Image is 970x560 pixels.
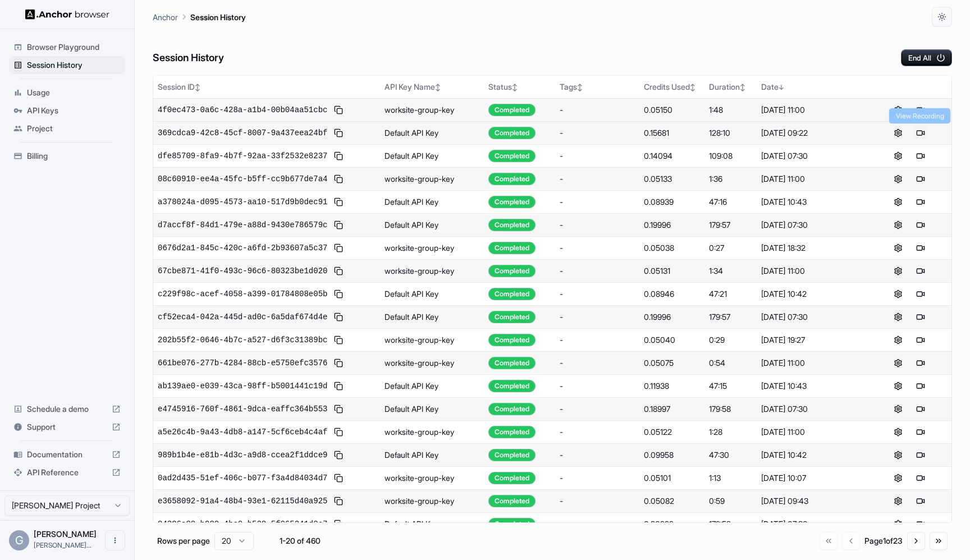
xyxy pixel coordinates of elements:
div: - [560,403,635,415]
td: worksite-group-key [380,98,484,121]
h6: Session History [153,50,224,66]
td: Default API Key [380,121,484,144]
td: Default API Key [380,443,484,466]
div: 0.20999 [644,518,700,530]
span: 202b55f2-0646-4b7c-a527-d6f3c31389bc [158,334,327,346]
div: Completed [488,196,536,208]
div: 1:48 [709,104,753,116]
span: ↕ [740,83,745,91]
td: worksite-group-key [380,351,484,374]
div: View Recording [889,108,951,124]
span: Greg Miller [34,529,97,539]
div: 0:59 [709,495,753,507]
span: Billing [27,150,121,162]
div: Completed [488,173,536,185]
div: 47:15 [709,380,753,392]
td: Default API Key [380,374,484,397]
span: 989b1b4e-e81b-4d3c-a9d8-ccea2f1ddce9 [158,449,327,461]
div: [DATE] 18:32 [761,242,862,254]
div: 0.18997 [644,403,700,415]
div: - [560,426,635,438]
div: 0.05131 [644,265,700,277]
div: - [560,127,635,139]
div: 0.05038 [644,242,700,254]
div: [DATE] 10:42 [761,288,862,300]
div: Completed [488,242,536,254]
span: 661be076-277b-4284-88cb-e5750efc3576 [158,357,327,369]
div: [DATE] 10:07 [761,472,862,484]
div: Date [761,81,862,93]
div: Project [9,120,125,137]
div: Browser Playground [9,38,125,56]
span: e4745916-760f-4861-9dca-eaffc364b553 [158,403,327,415]
p: Session History [190,11,246,23]
div: Billing [9,147,125,165]
td: Default API Key [380,190,484,213]
div: Completed [488,472,536,484]
div: 0.05075 [644,357,700,369]
div: 0.05082 [644,495,700,507]
div: 0.19996 [644,219,700,231]
div: - [560,334,635,346]
span: ab139ae0-e039-43ca-98ff-b5001441c19d [158,380,327,392]
nav: breadcrumb [153,11,246,23]
div: - [560,196,635,208]
div: 179:59 [709,518,753,530]
span: a378024a-d095-4573-aa10-517d9b0dec91 [158,196,327,208]
div: Completed [488,426,536,438]
div: Completed [488,127,536,139]
div: 1:13 [709,472,753,484]
span: API Keys [27,105,121,116]
div: 0:27 [709,242,753,254]
div: - [560,495,635,507]
span: Usage [27,87,121,98]
div: 0.09958 [644,449,700,461]
div: 0.08939 [644,196,700,208]
div: API Reference [9,463,125,481]
td: Default API Key [380,512,484,535]
td: worksite-group-key [380,328,484,351]
div: Completed [488,311,536,323]
div: [DATE] 07:30 [761,150,862,162]
div: Credits Used [644,81,700,93]
div: Completed [488,334,536,346]
span: ↕ [435,83,441,91]
span: dfe85709-8fa9-4b7f-92aa-33f2532e8237 [158,150,327,162]
td: Default API Key [380,144,484,167]
div: 0.05101 [644,472,700,484]
div: - [560,265,635,277]
span: d7accf8f-84d1-479e-a88d-9430e786579c [158,219,327,231]
div: 0:29 [709,334,753,346]
div: Support [9,418,125,436]
p: Rows per page [157,535,210,547]
div: 0.05040 [644,334,700,346]
span: Schedule a demo [27,403,107,415]
div: 0.19996 [644,311,700,323]
div: Duration [709,81,753,93]
div: [DATE] 10:43 [761,196,862,208]
div: 179:58 [709,403,753,415]
span: 84396a08-b980-4be0-b528-5f065241d0e7 [158,518,327,530]
div: [DATE] 07:30 [761,219,862,231]
div: [DATE] 19:27 [761,334,862,346]
div: 179:57 [709,219,753,231]
span: Session History [27,59,121,71]
div: [DATE] 11:00 [761,265,862,277]
div: Completed [488,288,536,300]
div: 0.11938 [644,380,700,392]
span: ↓ [779,83,784,91]
div: [DATE] 07:30 [761,311,862,323]
div: Completed [488,518,536,530]
td: worksite-group-key [380,420,484,443]
div: Completed [488,403,536,415]
span: Project [27,123,121,134]
div: [DATE] 07:30 [761,403,862,415]
div: - [560,104,635,116]
div: - [560,380,635,392]
div: - [560,150,635,162]
div: Documentation [9,446,125,463]
div: Completed [488,449,536,461]
div: Session History [9,56,125,74]
div: Completed [488,265,536,277]
button: End All [901,49,952,66]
